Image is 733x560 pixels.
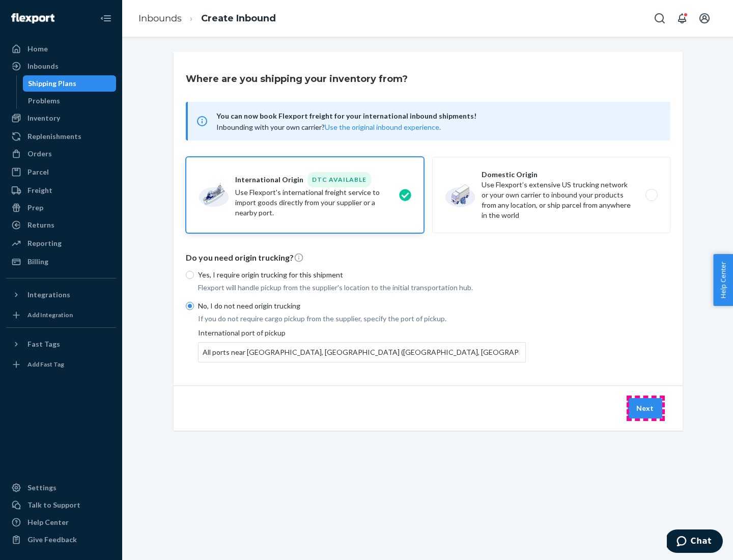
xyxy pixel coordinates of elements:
div: Home [27,44,48,54]
a: Prep [6,200,116,216]
div: Inbounds [27,61,59,71]
a: Inventory [6,110,116,126]
p: Do you need origin trucking? [186,252,670,264]
button: Open account menu [694,8,715,29]
div: Give Feedback [27,535,77,545]
div: Help Center [27,517,69,527]
a: Help Center [6,514,116,530]
iframe: Opens a widget where you can chat to one of our agents [667,529,723,555]
a: Add Fast Tag [6,356,116,373]
span: Inbounding with your own carrier? [216,123,441,131]
button: Close Navigation [96,8,116,29]
button: Open Search Box [650,8,670,29]
div: Reporting [27,238,62,248]
div: Fast Tags [27,339,60,349]
a: Problems [23,93,117,109]
div: Add Fast Tag [27,360,64,369]
p: If you do not require cargo pickup from the supplier, specify the port of pickup. [198,314,526,324]
div: Parcel [27,167,49,177]
span: You can now book Flexport freight for your international inbound shipments! [216,110,658,122]
div: Replenishments [27,131,81,142]
a: Returns [6,217,116,233]
a: Inbounds [138,13,182,24]
a: Parcel [6,164,116,180]
div: Returns [27,220,54,230]
a: Orders [6,146,116,162]
div: Problems [28,96,60,106]
button: Next [628,398,662,418]
a: Add Integration [6,307,116,323]
a: Freight [6,182,116,199]
button: Help Center [713,254,733,306]
div: Settings [27,483,57,493]
div: Prep [27,203,43,213]
p: Yes, I require origin trucking for this shipment [198,270,526,280]
ol: breadcrumbs [130,4,284,34]
img: Flexport logo [11,13,54,23]
button: Give Feedback [6,531,116,548]
a: Shipping Plans [23,75,117,92]
a: Reporting [6,235,116,251]
div: Inventory [27,113,60,123]
input: Yes, I require origin trucking for this shipment [186,271,194,279]
div: Talk to Support [27,500,80,510]
input: No, I do not need origin trucking [186,302,194,310]
a: Settings [6,480,116,496]
a: Create Inbound [201,13,276,24]
button: Open notifications [672,8,692,29]
button: Talk to Support [6,497,116,513]
p: No, I do not need origin trucking [198,301,526,311]
h3: Where are you shipping your inventory from? [186,72,408,86]
div: Add Integration [27,311,73,319]
div: Orders [27,149,52,159]
a: Inbounds [6,58,116,74]
button: Use the original inbound experience. [325,122,441,132]
div: Freight [27,185,52,195]
div: Billing [27,257,48,267]
button: Fast Tags [6,336,116,352]
div: Integrations [27,290,70,300]
div: International port of pickup [198,328,526,362]
div: Shipping Plans [28,78,76,89]
a: Home [6,41,116,57]
button: Integrations [6,287,116,303]
a: Billing [6,254,116,270]
p: Flexport will handle pickup from the supplier's location to the initial transportation hub. [198,283,526,293]
a: Replenishments [6,128,116,145]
